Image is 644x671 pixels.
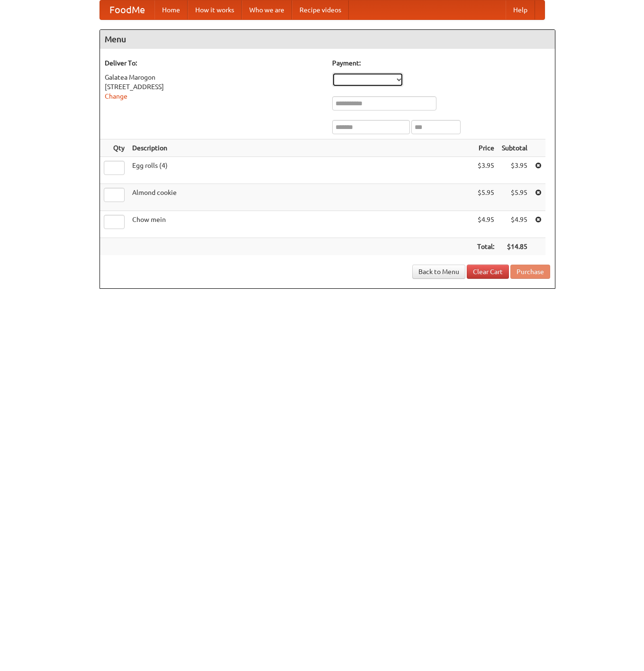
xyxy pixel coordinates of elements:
a: Help [506,0,535,19]
h5: Deliver To: [105,58,323,68]
th: Qty [100,139,128,157]
th: Total: [473,238,498,256]
a: Recipe videos [292,0,349,19]
td: Almond cookie [128,184,473,211]
a: How it works [188,0,242,19]
th: Description [128,139,473,157]
h5: Payment: [332,58,550,68]
th: $14.85 [498,238,531,256]
a: FoodMe [100,0,154,19]
a: Change [105,92,127,100]
th: Price [473,139,498,157]
a: Clear Cart [467,265,509,279]
td: $5.95 [498,184,531,211]
td: $4.95 [473,211,498,238]
div: [STREET_ADDRESS] [105,82,323,92]
td: $5.95 [473,184,498,211]
button: Purchase [510,265,550,279]
td: $3.95 [473,157,498,184]
a: Back to Menu [412,265,465,279]
td: Chow mein [128,211,473,238]
a: Home [154,0,188,19]
th: Subtotal [498,139,531,157]
td: Egg rolls (4) [128,157,473,184]
td: $3.95 [498,157,531,184]
h4: Menu [100,30,555,49]
div: Galatea Marogon [105,73,323,82]
a: Who we are [242,0,292,19]
td: $4.95 [498,211,531,238]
